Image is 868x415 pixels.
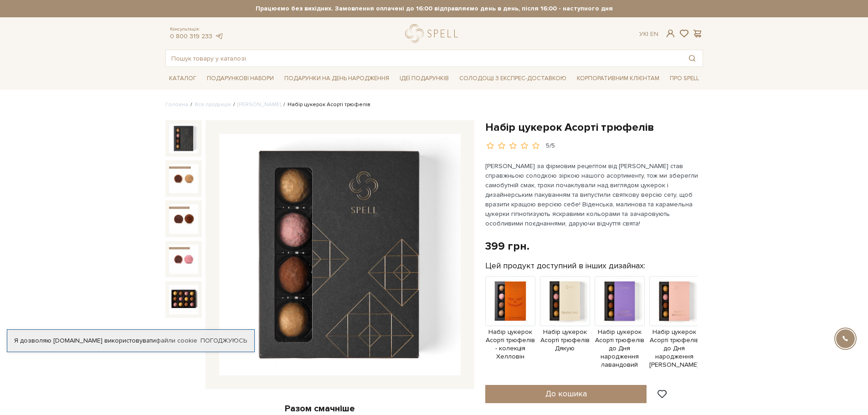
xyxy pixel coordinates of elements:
[649,297,699,369] a: Набір цукерок Асорті трюфелів до Дня народження [PERSON_NAME]
[165,403,474,415] div: Разом смачніше
[156,337,197,344] a: файли cookie
[170,32,212,40] a: 0 800 319 233
[649,328,699,369] span: Набір цукерок Асорті трюфелів до Дня народження [PERSON_NAME]
[545,389,587,399] span: До кошика
[639,30,658,38] div: Ук
[485,385,647,403] button: До кошика
[485,120,703,134] h1: Набір цукерок Асорті трюфелів
[485,276,535,326] img: Продукт
[169,164,198,193] img: Набір цукерок Асорті трюфелів
[281,101,370,109] li: Набір цукерок Асорті трюфелів
[485,161,699,228] p: [PERSON_NAME] за фірмовим рецептом від [PERSON_NAME] став справжньою солодкою зіркою нашого асорт...
[165,5,703,13] strong: Працюємо без вихідних. Замовлення оплачені до 16:00 відправляємо день в день, після 16:00 - насту...
[647,30,648,38] span: |
[485,261,645,271] label: Цей продукт доступний в інших дизайнах:
[666,72,703,86] a: Про Spell
[215,32,224,40] a: telegram
[573,72,663,86] a: Корпоративним клієнтам
[540,328,590,353] span: Набір цукерок Асорті трюфелів Дякую
[396,72,452,86] a: Ідеї подарунків
[203,72,277,86] a: Подарункові набори
[281,72,393,86] a: Подарунки на День народження
[166,50,682,67] input: Пошук товару у каталозі
[405,24,462,43] a: logo
[7,337,254,345] div: Я дозволяю [DOMAIN_NAME] використовувати
[595,328,645,369] span: Набір цукерок Асорті трюфелів до Дня народження лавандовий
[595,276,645,326] img: Продукт
[456,71,570,86] a: Солодощі з експрес-доставкою
[485,239,529,253] div: 399 грн.
[169,204,198,233] img: Набір цукерок Асорті трюфелів
[165,72,200,86] a: Каталог
[540,276,590,326] img: Продукт
[169,245,198,274] img: Набір цукерок Асорті трюфелів
[485,328,535,361] span: Набір цукерок Асорті трюфелів - колекція Хелловін
[165,101,188,108] a: Головна
[237,101,281,108] a: [PERSON_NAME]
[169,285,198,314] img: Набір цукерок Асорті трюфелів
[650,30,658,38] a: En
[170,26,224,32] span: Консультація:
[485,297,535,361] a: Набір цукерок Асорті трюфелів - колекція Хелловін
[169,124,198,153] img: Набір цукерок Асорті трюфелів
[540,297,590,353] a: Набір цукерок Асорті трюфелів Дякую
[682,50,703,67] button: Пошук товару у каталозі
[546,142,555,150] div: 5/5
[219,134,461,375] img: Набір цукерок Асорті трюфелів
[649,276,699,326] img: Продукт
[195,101,231,108] a: Вся продукція
[200,337,247,345] a: Погоджуюсь
[595,297,645,369] a: Набір цукерок Асорті трюфелів до Дня народження лавандовий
